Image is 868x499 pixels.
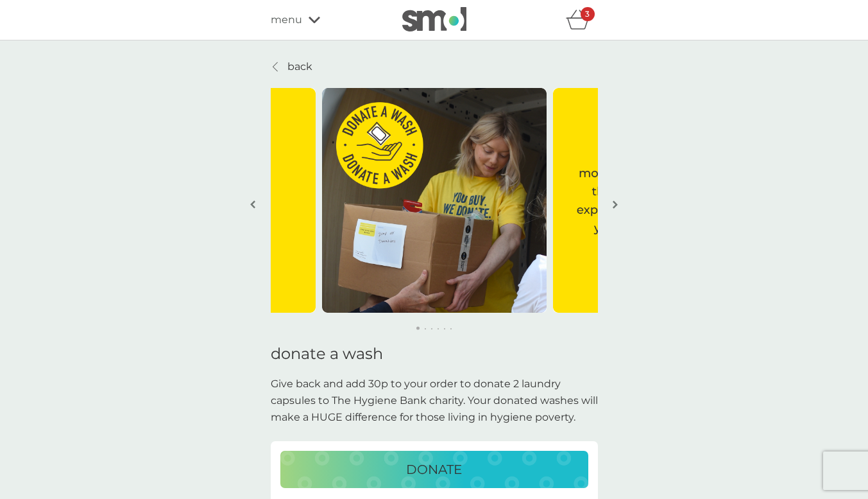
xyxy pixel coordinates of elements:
[402,7,466,31] img: smol
[322,88,547,313] img: Donate a wash
[280,451,588,488] button: DONATE
[287,58,312,75] p: back
[271,345,598,363] h1: donate a wash
[271,58,312,75] a: back
[613,200,618,209] img: right-arrow.svg
[566,7,598,33] div: basket
[406,459,462,480] p: DONATE
[271,12,302,28] span: menu
[271,376,598,425] p: Give back and add 30p to your order to donate 2 laundry capsules to The Hygiene Bank charity. You...
[250,200,255,209] img: left-arrow.svg
[553,88,778,313] img: more than 3 million people in the UK are thought to be experiencing hygiene poverty, yet it's oft...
